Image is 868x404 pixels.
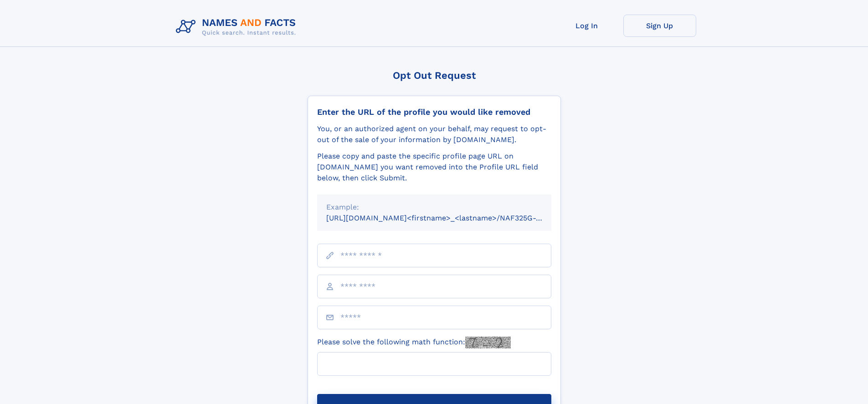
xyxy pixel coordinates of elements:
[172,15,303,39] img: Logo Names and Facts
[326,202,542,213] div: Example:
[317,107,551,117] div: Enter the URL of the profile you would like removed
[308,70,561,81] div: Opt Out Request
[326,214,569,222] small: [URL][DOMAIN_NAME]<firstname>_<lastname>/NAF325G-xxxxxxxx
[317,151,551,184] div: Please copy and paste the specific profile page URL on [DOMAIN_NAME] you want removed into the Pr...
[550,15,623,37] a: Log In
[317,123,551,145] div: You, or an authorized agent on your behalf, may request to opt-out of the sale of your informatio...
[317,337,511,348] label: Please solve the following math function:
[623,15,696,37] a: Sign Up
